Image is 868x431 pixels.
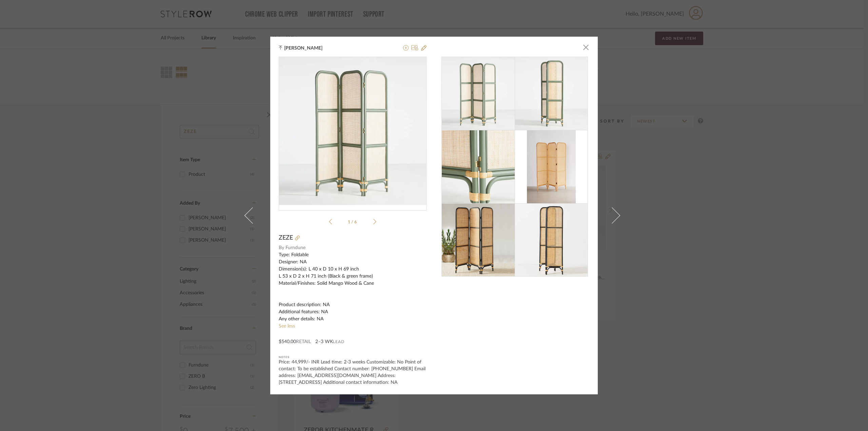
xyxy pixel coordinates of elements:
[279,354,427,361] div: Notes
[515,203,588,277] img: 7193da13-b8be-4f33-931b-c20b49fb0568_216x216.jpg
[279,251,427,323] div: Type: Foldable Designer: NA Dimension(s): L 40 x D 10 x H 69 inch L 53 x D 2 x H 71 inch (Black &...
[515,57,588,130] img: e04518d9-c9d1-448e-a7cb-8159c698665c_216x216.jpg
[279,359,427,386] div: Price: 44,999/- INR Lead time: 2-3 weeks Customizable: No Point of contact: To be established Con...
[579,41,593,54] button: Close
[284,45,333,51] span: [PERSON_NAME]
[442,130,515,203] img: 40351090-f35c-4341-90c5-421027384dee_216x216.jpg
[348,220,351,224] span: 1
[333,339,344,344] span: Lead
[351,220,354,224] span: /
[279,324,295,329] a: See less
[442,57,515,130] img: b69b351d-3657-4411-b0de-c16462497a32_216x216.jpg
[354,220,358,224] span: 6
[296,339,311,344] span: Retail
[279,234,293,242] span: ZEZE
[279,57,426,205] div: 0
[279,57,427,205] img: b69b351d-3657-4411-b0de-c16462497a32_436x436.jpg
[279,339,296,344] span: $540.00
[279,244,284,251] span: By
[285,244,427,251] span: Furndune
[315,338,333,345] span: 2–3 WK
[527,130,576,203] img: 526426c1-f8a1-4034-aca9-fcc769c0ecd8_216x216.jpg
[442,203,515,277] img: ac5673ac-e100-44de-9222-0d9bc07ee22d_216x216.jpg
